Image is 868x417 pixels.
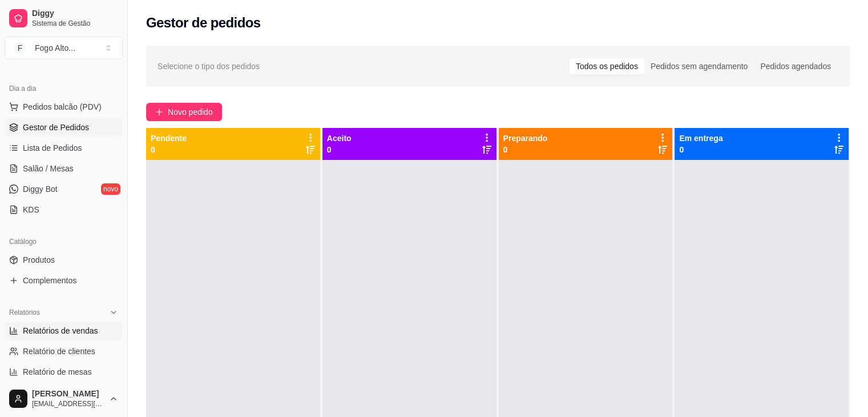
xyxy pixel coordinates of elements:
a: KDS [5,201,123,219]
a: Salão / Mesas [5,159,123,178]
div: Catálogo [5,232,123,251]
span: Relatório de clientes [23,346,95,357]
span: Produtos [23,254,55,266]
a: Produtos [5,251,123,269]
button: [PERSON_NAME][EMAIL_ADDRESS][DOMAIN_NAME] [5,385,123,412]
div: Todos os pedidos [570,58,644,74]
button: Select a team [5,37,123,59]
span: Relatórios [9,308,40,317]
h2: Gestor de pedidos [146,14,261,32]
div: Pedidos sem agendamento [644,58,754,74]
span: [PERSON_NAME] [32,389,104,399]
div: Pedidos agendados [754,58,837,74]
a: Diggy Botnovo [5,180,123,198]
p: 0 [503,144,548,155]
a: Lista de Pedidos [5,139,123,157]
a: DiggySistema de Gestão [5,5,123,32]
span: Gestor de Pedidos [23,122,89,133]
button: Novo pedido [146,103,222,121]
p: Preparando [503,133,548,144]
p: 0 [327,144,352,155]
div: Dia a dia [5,79,123,98]
span: plus [155,108,163,116]
p: Aceito [327,133,352,144]
a: Relatórios de vendas [5,322,123,340]
p: Em entrega [679,133,722,144]
a: Relatório de clientes [5,342,123,360]
span: Salão / Mesas [23,163,74,174]
span: Relatório de mesas [23,366,92,378]
span: Diggy Bot [23,183,58,195]
div: Fogo Alto ... [35,42,75,54]
span: Lista de Pedidos [23,142,82,154]
span: Selecione o tipo dos pedidos [158,60,260,73]
span: [EMAIL_ADDRESS][DOMAIN_NAME] [32,399,104,408]
span: Diggy [32,9,118,19]
p: 0 [679,144,722,155]
p: Pendente [151,133,187,144]
span: Novo pedido [168,106,213,118]
a: Gestor de Pedidos [5,118,123,137]
span: F [14,42,26,54]
span: Pedidos balcão (PDV) [23,101,102,113]
p: 0 [151,144,187,155]
span: KDS [23,204,39,215]
a: Relatório de mesas [5,363,123,381]
button: Pedidos balcão (PDV) [5,98,123,116]
span: Relatórios de vendas [23,325,98,336]
a: Complementos [5,271,123,290]
span: Complementos [23,275,76,286]
span: Sistema de Gestão [32,19,118,28]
